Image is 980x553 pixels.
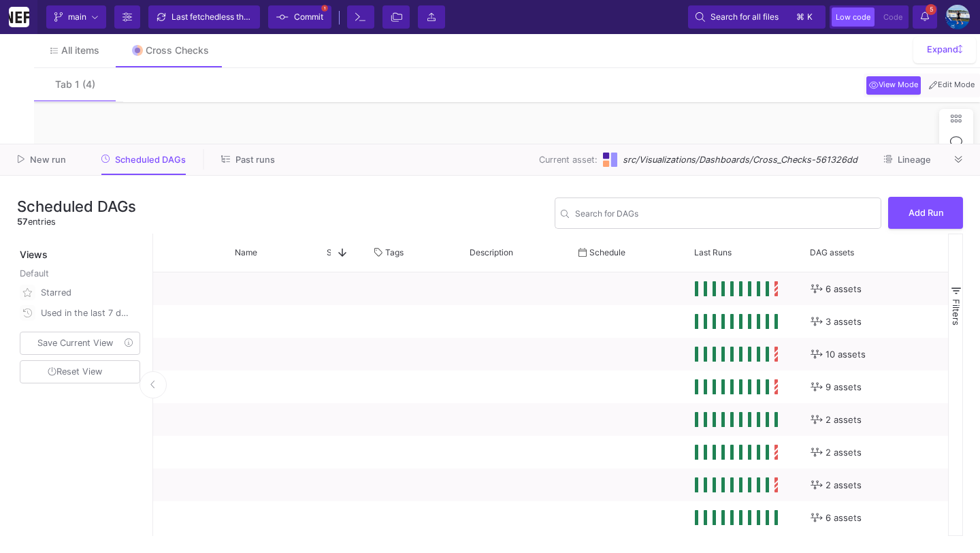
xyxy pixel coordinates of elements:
div: Views [17,234,146,262]
span: Save Current View [37,338,113,348]
button: main [46,5,106,29]
button: Edit Mode [926,76,977,95]
span: Lineage [898,155,931,165]
button: Last fetchedless than a minute ago [148,5,260,29]
button: Scheduled DAGs [85,149,203,170]
span: 6 assets [826,273,862,305]
span: Reset View [48,366,102,377]
button: Reset View [20,360,140,384]
span: 2 assets [826,404,862,436]
button: Lineage [867,149,947,170]
span: Search for all files [710,7,779,27]
span: 9 assets [826,371,862,403]
input: Search... [575,210,875,221]
span: 3 assets [826,306,862,338]
span: Code [883,12,902,22]
span: 5 [926,4,936,15]
span: Star [327,247,331,257]
span: Current asset: [539,153,598,166]
span: less than a minute ago [219,12,304,22]
span: Commit [294,7,323,27]
span: 2 assets [826,469,862,501]
button: Starred [17,283,143,303]
button: Used in the last 7 days [17,303,143,323]
div: Cross Checks [146,45,210,56]
img: Tab icon [132,45,143,56]
div: Last fetched [171,7,253,27]
span: Add Run [909,208,944,218]
button: New run [1,149,82,170]
span: 2 assets [826,437,862,469]
span: src/Visualizations/Dashboards/Cross_Checks-561326dd [623,153,857,166]
button: Low code [832,7,875,27]
div: Default [20,267,143,283]
div: Starred [41,283,132,303]
button: Tab 1 (4) [34,69,116,101]
button: Commit [268,5,331,29]
h3: Scheduled DAGs [17,197,136,215]
button: Past runs [205,149,291,170]
button: ⌘k [792,9,818,25]
span: Edit Mode [926,80,977,91]
button: Code [879,7,906,27]
span: Last Runs [694,247,732,257]
span: New run [30,155,66,165]
span: All items [61,45,99,56]
span: Schedule [589,247,625,257]
button: Add Run [888,197,963,229]
button: 5 [913,5,937,29]
img: Dashboards [603,153,617,167]
span: View Mode [866,80,921,91]
span: k [807,9,813,25]
div: Used in the last 7 days [41,303,132,323]
span: Past runs [235,155,275,165]
button: Search for all files⌘k [688,5,826,29]
span: main [68,7,86,27]
span: ⌘ [796,9,804,25]
span: Filters [951,299,962,326]
span: 6 assets [826,502,862,534]
span: 57 [17,217,28,227]
button: Save Current View [20,332,140,355]
span: Scheduled DAGs [115,155,186,165]
button: View Mode [866,76,921,95]
span: Name [235,247,257,257]
img: YZ4Yr8zUCx6JYM5gIgaTIQYeTXdcwQjnYC8iZtTV.png [9,7,29,27]
div: entries [17,215,136,228]
span: Tags [385,247,404,257]
span: Low code [836,12,870,22]
span: DAG assets [810,247,854,257]
div: Tab 1 (4) [47,79,103,90]
span: Description [470,247,513,257]
span: 10 assets [826,338,866,370]
img: AEdFTp4_RXFoBzJxSaYPMZp7Iyigz82078j9C0hFtL5t=s96-c [945,5,970,29]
